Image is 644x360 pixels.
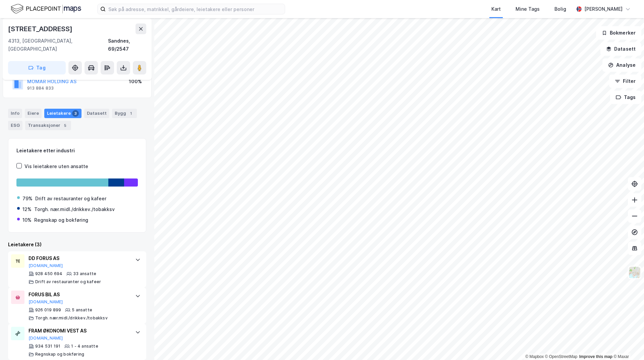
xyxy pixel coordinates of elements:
[22,205,32,213] div: 12%
[8,241,146,249] div: Leietakere (3)
[600,42,641,56] button: Datasett
[596,26,641,40] button: Bokmerker
[112,109,137,118] div: Bygg
[72,110,79,117] div: 3
[8,109,22,118] div: Info
[35,279,101,285] div: Drift av restauranter og kafeer
[72,307,92,313] div: 5 ansatte
[584,5,623,13] div: [PERSON_NAME]
[35,344,60,349] div: 934 531 191
[29,299,63,305] button: [DOMAIN_NAME]
[554,5,566,13] div: Bolig
[11,3,81,15] img: logo.f888ab2527a4732fd821a326f86c7f29.svg
[29,327,128,335] div: FRAM ØKONOMI VEST AS
[628,266,641,279] img: Z
[525,354,544,359] a: Mapbox
[29,291,128,299] div: FORUS BIL AS
[25,121,71,130] div: Transaksjoner
[610,328,644,360] iframe: Chat Widget
[545,354,578,359] a: OpenStreetMap
[35,307,61,313] div: 926 019 899
[29,254,128,262] div: DD FORUS AS
[27,86,54,91] div: 913 884 833
[34,205,115,213] div: Torgh. nær.midl./drikkev./tobakksv
[8,121,22,130] div: ESG
[610,91,641,104] button: Tags
[22,216,32,224] div: 10%
[35,315,108,321] div: Torgh. nær.midl./drikkev./tobakksv
[71,344,98,349] div: 1 - 4 ansatte
[129,78,142,86] div: 100%
[62,122,68,129] div: 5
[8,23,74,34] div: [STREET_ADDRESS]
[108,37,146,53] div: Sandnes, 69/2547
[16,147,138,155] div: Leietakere etter industri
[602,58,641,72] button: Analyse
[29,336,63,341] button: [DOMAIN_NAME]
[8,37,108,53] div: 4313, [GEOGRAPHIC_DATA], [GEOGRAPHIC_DATA]
[491,5,501,13] div: Kart
[73,271,96,276] div: 33 ansatte
[35,271,62,276] div: 928 450 694
[29,263,63,268] button: [DOMAIN_NAME]
[24,162,88,170] div: Vis leietakere uten ansatte
[127,110,134,117] div: 1
[84,109,109,118] div: Datasett
[8,61,66,74] button: Tag
[44,109,82,118] div: Leietakere
[609,74,641,88] button: Filter
[106,4,285,14] input: Søk på adresse, matrikkel, gårdeiere, leietakere eller personer
[25,109,42,118] div: Eiere
[22,195,33,203] div: 79%
[610,328,644,360] div: Kontrollprogram for chat
[35,352,84,357] div: Regnskap og bokføring
[579,354,612,359] a: Improve this map
[516,5,540,13] div: Mine Tags
[35,195,106,203] div: Drift av restauranter og kafeer
[34,216,88,224] div: Regnskap og bokføring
